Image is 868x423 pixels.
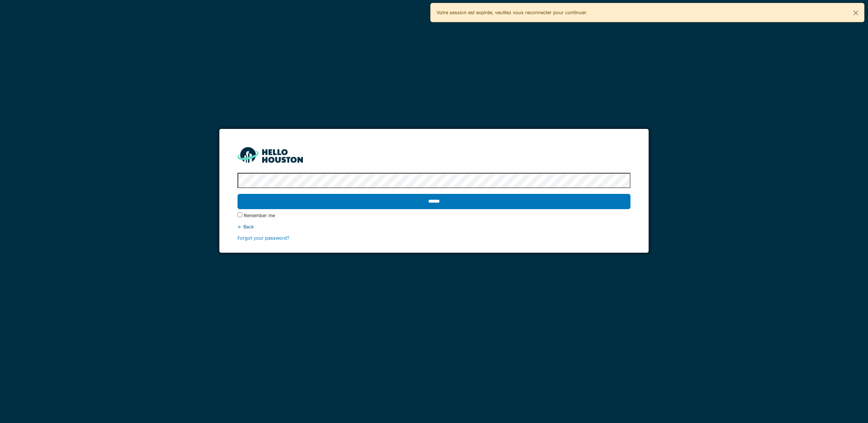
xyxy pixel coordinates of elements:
[244,212,275,219] label: Remember me
[238,235,289,241] a: Forgot your password?
[848,3,864,23] button: Close
[238,223,630,230] div: ← Back
[430,3,864,22] div: Votre session est expirée, veuillez vous reconnecter pour continuer.
[238,147,303,163] img: HH_line-BYnF2_Hg.png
